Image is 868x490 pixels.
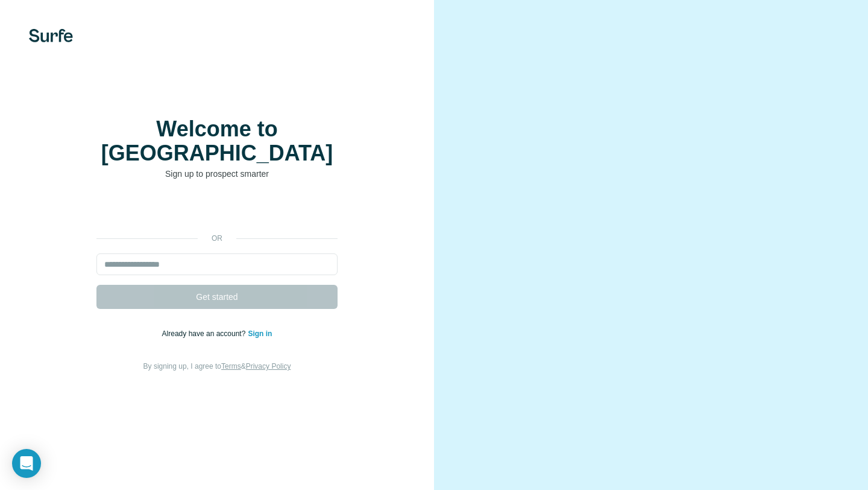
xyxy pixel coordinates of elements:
span: By signing up, I agree to & [143,362,291,371]
span: Already have an account? [162,329,248,338]
iframe: Botón Iniciar sesión con Google [90,198,344,224]
p: or [198,233,236,244]
h1: Welcome to [GEOGRAPHIC_DATA] [96,117,338,165]
a: Sign in [248,329,272,338]
a: Privacy Policy [246,362,291,371]
div: Open Intercom Messenger [12,449,41,478]
img: Surfe's logo [29,29,73,42]
p: Sign up to prospect smarter [96,168,338,180]
a: Terms [221,362,241,371]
